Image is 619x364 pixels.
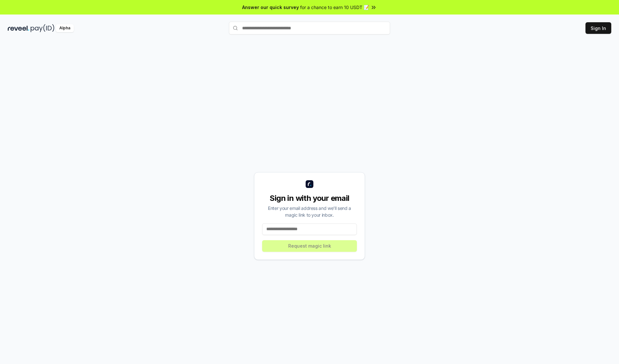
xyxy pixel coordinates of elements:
button: Sign In [585,22,611,34]
span: for a chance to earn 10 USDT 📝 [300,4,369,11]
img: logo_small [306,180,313,188]
img: reveel_dark [8,24,29,32]
div: Alpha [56,24,74,32]
div: Sign in with your email [262,193,357,203]
div: Enter your email address and we’ll send a magic link to your inbox. [262,205,357,218]
img: pay_id [31,24,54,32]
span: Answer our quick survey [242,4,299,11]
